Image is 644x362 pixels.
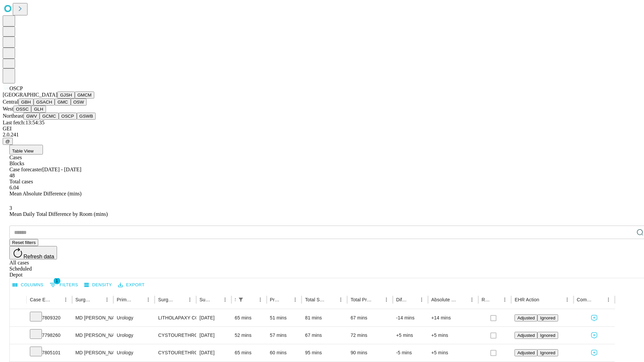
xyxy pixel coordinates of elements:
span: OSCP [9,85,23,91]
button: Menu [185,295,195,304]
div: +5 mins [431,327,475,344]
span: Mean Absolute Difference (mins) [9,191,82,196]
div: Comments [577,297,594,302]
button: Sort [408,295,417,304]
div: 7805101 [30,344,69,361]
button: Sort [458,295,467,304]
button: GJSH [57,92,75,99]
div: Surgery Name [158,297,175,302]
div: Urology [117,309,151,326]
div: 60 mins [270,344,299,361]
button: Menu [144,295,153,304]
span: @ [5,139,10,144]
button: Sort [540,295,549,304]
span: Northeast [3,113,23,119]
div: Predicted In Room Duration [270,297,281,302]
span: Adjusted [517,333,535,338]
div: MD [PERSON_NAME] [75,327,110,344]
div: 65 mins [235,309,263,326]
div: [DATE] [200,309,228,326]
button: Sort [281,295,290,304]
button: Menu [256,295,265,304]
button: GCMC [40,113,59,120]
span: Ignored [540,350,555,355]
span: Ignored [540,315,555,320]
div: 57 mins [270,327,299,344]
span: Ignored [540,333,555,338]
button: Menu [500,295,509,304]
button: Density [83,280,114,290]
div: -14 mins [396,309,425,326]
span: 1 [54,278,60,284]
span: Adjusted [517,315,535,320]
button: Adjusted [515,349,537,356]
button: Reset filters [9,239,38,246]
div: MD [PERSON_NAME] [75,344,110,361]
div: +5 mins [431,344,475,361]
span: Last fetch: 13:54:35 [3,120,45,125]
button: Sort [327,295,336,304]
button: Menu [417,295,426,304]
span: 48 [9,173,15,178]
div: MD [PERSON_NAME] [PERSON_NAME] [75,309,110,326]
div: [DATE] [200,344,228,361]
button: Ignored [537,332,558,339]
button: Select columns [11,280,45,290]
div: 67 mins [351,309,389,326]
button: Sort [491,295,500,304]
button: Show filters [48,280,80,290]
button: GLH [31,106,46,113]
span: Total cases [9,179,33,184]
div: -5 mins [396,344,425,361]
button: Show filters [236,295,246,304]
div: +5 mins [396,327,425,344]
div: 90 mins [351,344,389,361]
button: Menu [336,295,345,304]
button: GMCM [75,92,94,99]
button: OSCP [59,113,77,120]
div: LITHOLAPAXY COMPLICATED [158,309,193,326]
div: CYSTOURETHROSCOPY WITH FULGURATION MEDIUM BLADDER TUMOR [158,327,193,344]
span: Reset filters [12,240,36,245]
span: Central [3,99,18,105]
div: Surgery Date [200,297,210,302]
button: Ignored [537,349,558,356]
button: Menu [102,295,112,304]
span: West [3,106,13,112]
button: Sort [176,295,185,304]
button: GBH [18,99,34,106]
button: Export [116,280,146,290]
button: Menu [562,295,572,304]
span: 3 [9,205,12,211]
div: 95 mins [305,344,344,361]
button: GMC [55,99,70,106]
div: Resolved in EHR [482,297,490,302]
button: Expand [13,347,23,359]
span: Mean Daily Total Difference by Room (mins) [9,211,108,217]
button: GSACH [34,99,55,106]
button: Menu [61,295,70,304]
div: 52 mins [235,327,263,344]
div: Absolute Difference [431,297,457,302]
div: CYSTOURETHROSCOPY [MEDICAL_DATA] WITH [MEDICAL_DATA] AND OR FULGURATION LESION [158,344,193,361]
button: OSSC [13,106,32,113]
div: [DATE] [200,327,228,344]
button: Adjusted [515,332,537,339]
div: Total Predicted Duration [351,297,372,302]
span: Adjusted [517,350,535,355]
button: OSW [71,99,87,106]
div: Primary Service [117,297,133,302]
button: Ignored [537,314,558,321]
button: Menu [604,295,613,304]
div: 72 mins [351,327,389,344]
button: Menu [290,295,300,304]
div: 7809320 [30,309,69,326]
button: Sort [52,295,61,304]
button: Menu [467,295,477,304]
div: 7798260 [30,327,69,344]
button: Menu [220,295,230,304]
div: EHR Action [515,297,539,302]
button: GSWB [77,113,96,120]
button: @ [3,138,13,145]
button: Sort [211,295,220,304]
